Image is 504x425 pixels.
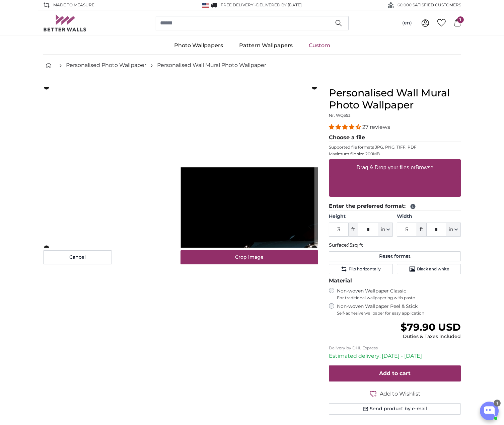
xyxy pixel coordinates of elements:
[446,223,461,237] button: in
[43,14,87,31] img: Betterwalls
[53,2,94,8] span: Made to Measure
[43,55,461,76] nav: breadcrumbs
[301,37,338,54] a: Custom
[329,277,461,285] legend: Material
[401,321,461,333] span: $79.90 USD
[329,390,461,398] button: Add to Wishlist
[397,17,417,29] button: (en)
[379,370,411,376] span: Add to cart
[329,213,393,220] label: Height
[337,303,461,316] label: Non-woven Wallpaper Peel & Stick
[337,288,461,301] label: Non-woven Wallpaper Classic
[354,161,436,174] label: Drag & Drop your files or
[329,87,461,111] h1: Personalised Wall Mural Photo Wallpaper
[329,145,461,150] p: Supported file formats JPG, PNG, TIFF, PDF
[337,311,461,316] span: Self-adhesive wallpaper for easy application
[494,400,501,407] div: 1
[480,402,499,420] button: Open chatbox
[398,2,461,8] span: 60,000 SATISFIED CUSTOMERS
[349,223,358,237] span: ft
[329,403,461,415] button: Send product by e-mail
[457,16,464,23] span: 1
[221,2,255,7] span: FREE delivery!
[181,250,318,264] button: Crop image
[66,61,146,69] a: Personalised Photo Wallpaper
[329,352,461,360] p: Estimated delivery: [DATE] - [DATE]
[157,61,266,69] a: Personalised Wall Mural Photo Wallpaper
[449,226,453,233] span: in
[381,226,385,233] span: in
[416,165,433,170] u: Browse
[417,266,449,272] span: Black and white
[329,151,461,157] p: Maximum file size 200MB.
[202,3,209,8] img: United States
[397,264,461,274] button: Black and white
[43,250,112,264] button: Cancel
[417,223,426,237] span: ft
[166,37,231,54] a: Photo Wallpapers
[362,124,390,130] span: 27 reviews
[337,295,461,301] span: For traditional wallpapering with paste
[349,266,381,272] span: Flip horizontally
[329,264,393,274] button: Flip horizontally
[397,213,461,220] label: Width
[231,37,301,54] a: Pattern Wallpapers
[348,242,363,248] span: 15sq ft
[329,242,461,249] p: Surface:
[329,134,461,142] legend: Choose a file
[329,365,461,381] button: Add to cart
[329,345,461,351] p: Delivery by DHL Express
[380,390,421,398] span: Add to Wishlist
[401,333,461,340] div: Duties & Taxes included
[329,202,461,210] legend: Enter the preferred format:
[329,124,362,130] span: 4.41 stars
[256,2,302,7] span: Delivered by [DATE]
[255,2,302,7] span: -
[329,113,351,118] span: Nr. WQ553
[329,251,461,261] button: Reset format
[378,223,393,237] button: in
